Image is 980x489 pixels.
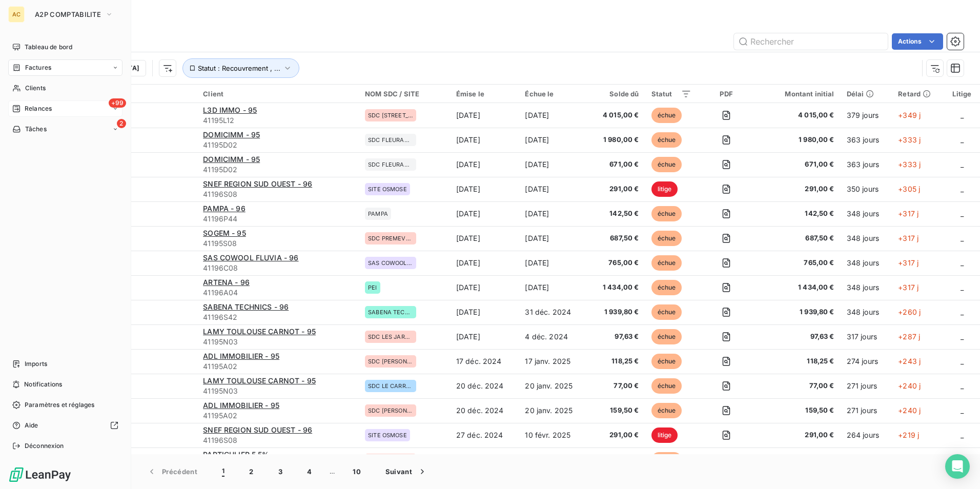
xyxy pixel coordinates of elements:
[368,432,407,438] span: SITE OSMOSE
[373,461,440,482] button: Suivant
[651,378,682,394] span: échue
[898,357,921,365] span: +243 j
[203,337,353,347] span: 41195N03
[368,137,413,143] span: SDC FLEURANCE
[841,275,892,300] td: 348 jours
[841,201,892,226] td: 348 jours
[761,307,834,317] span: 1 939,80 €
[203,179,312,188] span: SNEF REGION SUD OUEST - 96
[203,386,353,396] span: 41195N03
[961,185,964,193] span: _
[368,309,413,315] span: SABENA TECHNICS
[651,452,682,467] span: échue
[651,255,682,271] span: échue
[651,90,691,98] div: Statut
[961,431,964,439] span: _
[961,258,964,267] span: _
[25,359,47,369] span: Imports
[450,374,519,398] td: 20 déc. 2024
[203,106,257,114] span: L3D IMMO - 95
[519,374,588,398] td: 20 janv. 2025
[8,6,25,23] div: AC
[651,206,682,221] span: échue
[594,356,639,366] span: 118,25 €
[761,332,834,342] span: 97,63 €
[450,226,519,251] td: [DATE]
[961,308,964,316] span: _
[898,90,937,98] div: Retard
[651,231,682,246] span: échue
[594,332,639,342] span: 97,63 €
[203,278,250,287] span: ARTENA - 96
[134,461,210,482] button: Précédent
[365,90,444,98] div: NOM SDC / SITE
[841,226,892,251] td: 348 jours
[203,204,246,213] span: PAMPA - 96
[594,110,639,120] span: 4 015,00 €
[519,128,588,152] td: [DATE]
[24,380,62,389] span: Notifications
[841,251,892,275] td: 348 jours
[898,332,920,341] span: +287 j
[203,214,353,224] span: 41196P44
[898,135,921,144] span: +333 j
[519,201,588,226] td: [DATE]
[450,201,519,226] td: [DATE]
[450,103,519,128] td: [DATE]
[450,251,519,275] td: [DATE]
[203,253,298,262] span: SAS COWOOL FLUVIA - 96
[898,283,918,292] span: +317 j
[950,90,974,98] div: Litige
[898,160,921,169] span: +333 j
[961,234,964,242] span: _
[761,135,834,145] span: 1 980,00 €
[519,398,588,423] td: 20 janv. 2025
[203,312,353,322] span: 41196S42
[203,401,279,410] span: ADL IMMOBILIER - 95
[898,406,921,415] span: +240 j
[368,260,413,266] span: SAS COWOOL FLUVIA
[8,466,72,483] img: Logo LeanPay
[961,406,964,415] span: _
[450,447,519,472] td: 30 déc. 2024
[651,280,682,295] span: échue
[237,461,266,482] button: 2
[961,160,964,169] span: _
[651,329,682,344] span: échue
[519,103,588,128] td: [DATE]
[594,405,639,416] span: 159,50 €
[898,381,921,390] span: +240 j
[761,233,834,243] span: 687,50 €
[35,10,101,18] span: A2P COMPTABILITE
[450,324,519,349] td: [DATE]
[450,152,519,177] td: [DATE]
[961,357,964,365] span: _
[961,283,964,292] span: _
[198,64,280,72] span: Statut : Recouvrement , ...
[203,189,353,199] span: 41196S08
[25,84,46,93] span: Clients
[203,155,260,164] span: DOMICIMM - 95
[203,263,353,273] span: 41196C08
[651,403,682,418] span: échue
[761,209,834,219] span: 142,50 €
[594,209,639,219] span: 142,50 €
[761,356,834,366] span: 118,25 €
[961,209,964,218] span: _
[761,405,834,416] span: 159,50 €
[368,161,413,168] span: SDC FLEURANCE
[203,327,316,336] span: LAMY TOULOUSE CARNOT - 95
[295,461,324,482] button: 4
[761,159,834,170] span: 671,00 €
[203,229,246,237] span: SOGEM - 95
[25,421,38,430] span: Aide
[450,423,519,447] td: 27 déc. 2024
[203,288,353,298] span: 41196A04
[203,352,279,360] span: ADL IMMOBILIER - 95
[841,152,892,177] td: 363 jours
[203,165,353,175] span: 41195D02
[25,43,72,52] span: Tableau de bord
[266,461,295,482] button: 3
[519,447,588,472] td: 30 janv. 2025
[340,461,373,482] button: 10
